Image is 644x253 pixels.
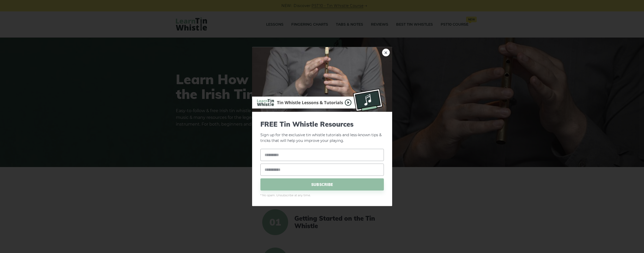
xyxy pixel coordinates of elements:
[260,120,384,128] span: FREE Tin Whistle Resources
[260,178,384,191] span: SUBSCRIBE
[260,120,384,144] p: Sign up for the exclusive tin whistle tutorials and less-known tips & tricks that will help you i...
[382,48,390,56] a: ×
[252,47,392,112] img: Tin Whistle Buying Guide Preview
[260,193,384,198] span: * No spam. Unsubscribe at any time.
